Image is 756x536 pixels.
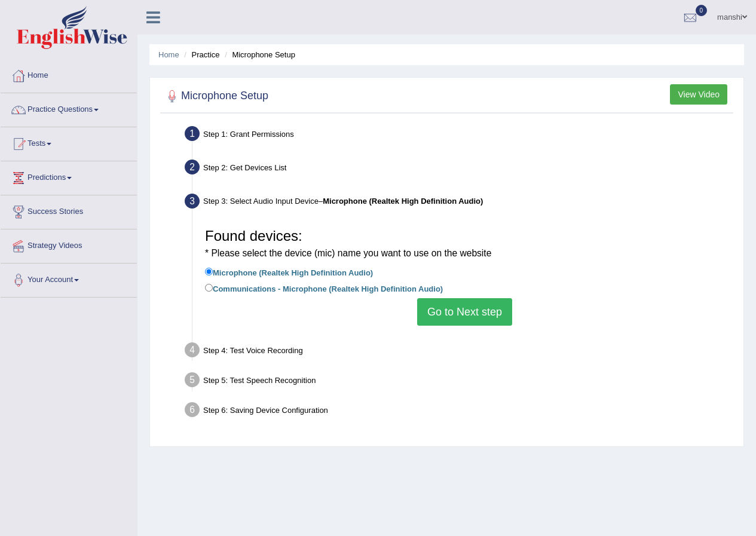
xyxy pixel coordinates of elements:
a: Predictions [1,161,137,191]
b: Microphone (Realtek High Definition Audio) [323,197,483,206]
button: Go to Next step [417,298,512,326]
a: Practice Questions [1,93,137,123]
label: Microphone (Realtek High Definition Audio) [205,265,373,278]
a: Strategy Videos [1,229,137,259]
input: Microphone (Realtek High Definition Audio) [205,268,213,275]
div: Step 3: Select Audio Input Device [179,190,738,216]
div: Step 1: Grant Permissions [179,122,738,149]
h2: Microphone Setup [163,87,268,105]
a: Home [158,50,179,59]
a: Home [1,59,137,89]
div: Step 4: Test Voice Recording [179,339,738,365]
a: Your Account [1,264,137,293]
label: Communications - Microphone (Realtek High Definition Audio) [205,281,443,295]
li: Microphone Setup [222,49,295,60]
span: 0 [696,5,708,16]
div: Step 5: Test Speech Recognition [179,369,738,395]
input: Communications - Microphone (Realtek High Definition Audio) [205,284,213,292]
div: Step 6: Saving Device Configuration [179,399,738,425]
a: Tests [1,127,137,157]
button: View Video [670,84,727,105]
a: Success Stories [1,195,137,225]
h3: Found devices: [205,228,724,260]
li: Practice [181,49,219,60]
small: * Please select the device (mic) name you want to use on the website [205,248,491,258]
span: – [319,197,483,206]
div: Step 2: Get Devices List [179,156,738,182]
